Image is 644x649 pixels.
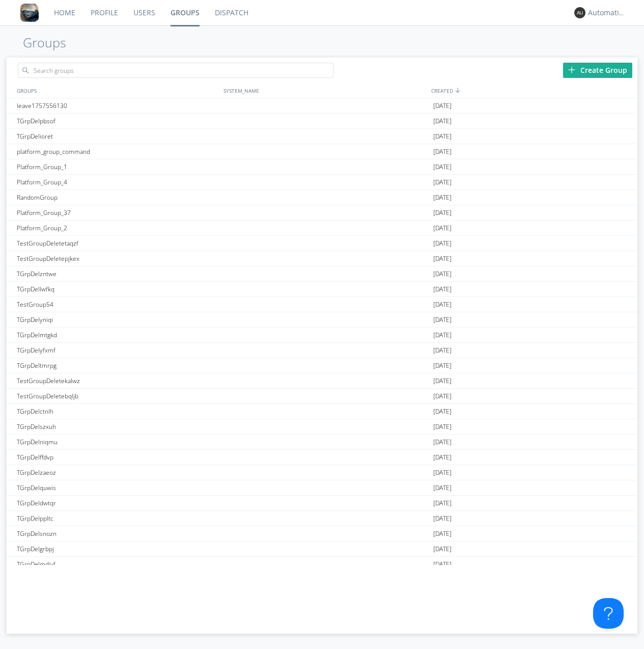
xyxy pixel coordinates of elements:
div: TGrpDeldwtqr [14,496,221,510]
a: TGrpDelmdjvf[DATE] [7,557,638,572]
div: GROUPS [14,83,218,98]
a: TGrpDelioret[DATE] [7,129,638,144]
div: TGrpDelyfxmf [14,343,221,358]
div: TGrpDelpbsof [14,114,221,128]
img: 373638.png [574,7,585,18]
div: Platform_Group_2 [14,221,221,235]
a: TGrpDeltmrpg[DATE] [7,358,638,373]
a: TestGroup54[DATE] [7,297,638,312]
span: [DATE] [433,343,452,358]
a: TGrpDeldwtqr[DATE] [7,496,638,511]
a: TGrpDelffdvp[DATE] [7,450,638,465]
span: [DATE] [433,129,452,144]
div: platform_group_command [14,144,221,159]
div: TGrpDellwfkq [14,282,221,296]
a: Platform_Group_2[DATE] [7,221,638,236]
div: TGrpDelctnlh [14,404,221,419]
span: [DATE] [433,312,452,328]
span: [DATE] [433,159,452,175]
a: leave1757556130[DATE] [7,98,638,114]
a: TGrpDellwfkq[DATE] [7,282,638,297]
div: leave1757556130 [14,98,221,113]
a: TGrpDelyfxmf[DATE] [7,343,638,358]
span: [DATE] [433,266,452,282]
span: [DATE] [433,465,452,480]
div: TGrpDelquwis [14,480,221,495]
div: TGrpDelgrbpj [14,542,221,556]
a: TGrpDelpbsof[DATE] [7,114,638,129]
span: [DATE] [433,389,452,404]
a: TGrpDelyniqi[DATE] [7,312,638,328]
span: [DATE] [433,328,452,343]
span: [DATE] [433,419,452,435]
span: [DATE] [433,526,452,542]
div: TestGroupDeletepjkex [14,251,221,266]
div: TGrpDelyniqi [14,312,221,327]
a: TGrpDelniqmu[DATE] [7,435,638,450]
a: TGrpDelzntwe[DATE] [7,266,638,282]
span: [DATE] [433,496,452,511]
div: TGrpDelzntwe [14,266,221,281]
span: [DATE] [433,251,452,266]
div: TestGroupDeletekalwz [14,373,221,388]
span: [DATE] [433,282,452,297]
a: Platform_Group_37[DATE] [7,205,638,221]
div: Platform_Group_1 [14,159,221,174]
div: TGrpDelffdvp [14,450,221,465]
a: TestGroupDeletepjkex[DATE] [7,251,638,266]
div: Platform_Group_4 [14,175,221,190]
div: Create Group [563,63,632,78]
a: TestGroupDeletebqljb[DATE] [7,389,638,404]
div: RandomGroup [14,190,221,205]
span: [DATE] [433,114,452,129]
span: [DATE] [433,404,452,419]
div: TGrpDelmtgkd [14,328,221,342]
a: TGrpDelsnozn[DATE] [7,526,638,542]
span: [DATE] [433,542,452,557]
span: [DATE] [433,450,452,465]
a: TGrpDelgrbpj[DATE] [7,542,638,557]
span: [DATE] [433,205,452,221]
div: TGrpDelniqmu [14,435,221,449]
div: TGrpDelioret [14,129,221,144]
a: RandomGroup[DATE] [7,190,638,205]
div: TGrpDelmdjvf [14,557,221,572]
div: TGrpDelsnozn [14,526,221,541]
div: TestGroupDeletebqljb [14,389,221,403]
div: CREATED [429,83,638,98]
span: [DATE] [433,221,452,236]
span: [DATE] [433,373,452,389]
a: TestGroupDeletetaqzf[DATE] [7,236,638,251]
input: Search groups [18,63,333,78]
iframe: Toggle Customer Support [593,598,624,629]
span: [DATE] [433,480,452,496]
span: [DATE] [433,236,452,251]
a: platform_group_command[DATE] [7,144,638,159]
span: [DATE] [433,435,452,450]
img: plus.svg [568,66,575,73]
a: TGrpDelquwis[DATE] [7,480,638,496]
a: Platform_Group_4[DATE] [7,175,638,190]
div: TGrpDeltmrpg [14,358,221,373]
div: TGrpDelppltc [14,511,221,526]
a: TGrpDelmtgkd[DATE] [7,328,638,343]
a: TGrpDelctnlh[DATE] [7,404,638,419]
div: TestGroup54 [14,297,221,312]
div: Platform_Group_37 [14,205,221,220]
a: Platform_Group_1[DATE] [7,159,638,175]
span: [DATE] [433,297,452,312]
span: [DATE] [433,557,452,572]
span: [DATE] [433,190,452,205]
div: SYSTEM_NAME [221,83,429,98]
a: TGrpDelppltc[DATE] [7,511,638,526]
div: TGrpDelszxuh [14,419,221,434]
div: TestGroupDeletetaqzf [14,236,221,251]
a: TestGroupDeletekalwz[DATE] [7,373,638,389]
span: [DATE] [433,144,452,159]
div: TGrpDelzaeoz [14,465,221,480]
span: [DATE] [433,98,452,114]
span: [DATE] [433,175,452,190]
a: TGrpDelzaeoz[DATE] [7,465,638,480]
div: Automation+0004 [588,8,626,18]
span: [DATE] [433,358,452,373]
